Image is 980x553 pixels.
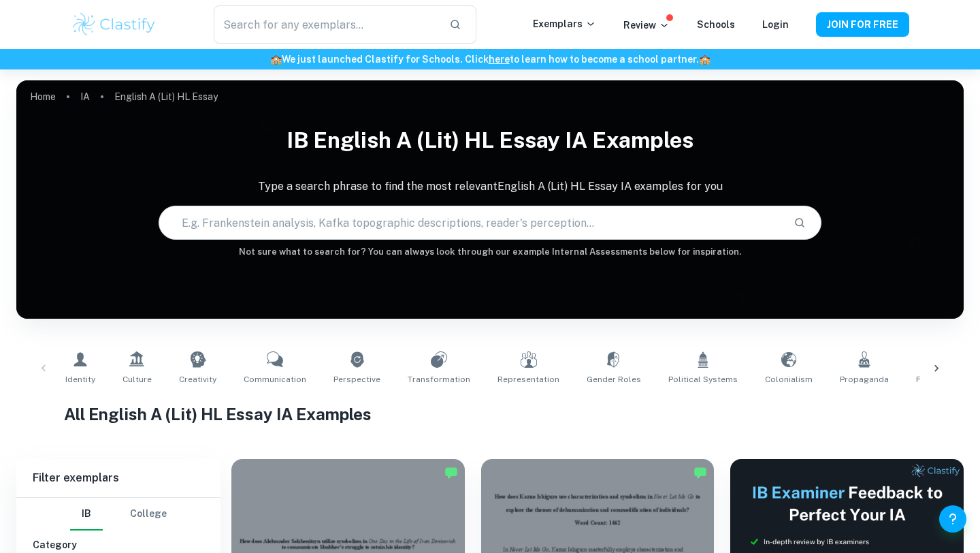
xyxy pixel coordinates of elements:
p: Exemplars [533,16,596,31]
a: here [489,54,510,65]
span: Communication [244,373,306,385]
img: Marked [693,466,707,479]
div: Filter type choice [70,498,167,531]
h6: Category [33,537,204,552]
span: Propaganda [840,373,889,385]
img: Clastify logo [71,11,157,38]
span: Gender Roles [587,373,641,385]
input: E.g. Frankenstein analysis, Kafka topographic descriptions, reader's perception... [159,204,783,242]
h6: Not sure what to search for? You can always look through our example Internal Assessments below f... [16,245,964,259]
a: Login [762,19,789,30]
span: Culture [122,373,152,385]
span: Colonialism [765,373,813,385]
h6: Filter exemplars [16,459,220,497]
a: Home [30,87,56,106]
button: College [130,498,167,531]
span: Transformation [408,373,470,385]
button: Help and Feedback [939,505,966,533]
button: JOIN FOR FREE [816,12,909,37]
button: IB [70,498,103,531]
p: English A (Lit) HL Essay [114,89,218,104]
button: Search [788,211,811,234]
h1: All English A (Lit) HL Essay IA Examples [64,402,917,426]
span: 🏫 [270,54,282,65]
a: Schools [697,19,735,30]
span: Political Systems [668,373,738,385]
span: Creativity [179,373,216,385]
span: 🏫 [699,54,710,65]
p: Type a search phrase to find the most relevant English A (Lit) HL Essay IA examples for you [16,178,964,195]
span: Representation [497,373,559,385]
span: Perspective [333,373,380,385]
h6: We just launched Clastify for Schools. Click to learn how to become a school partner. [3,52,977,67]
input: Search for any exemplars... [214,5,438,44]
a: IA [80,87,90,106]
span: Identity [65,373,95,385]
img: Marked [444,466,458,479]
h1: IB English A (Lit) HL Essay IA examples [16,118,964,162]
p: Review [623,18,670,33]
